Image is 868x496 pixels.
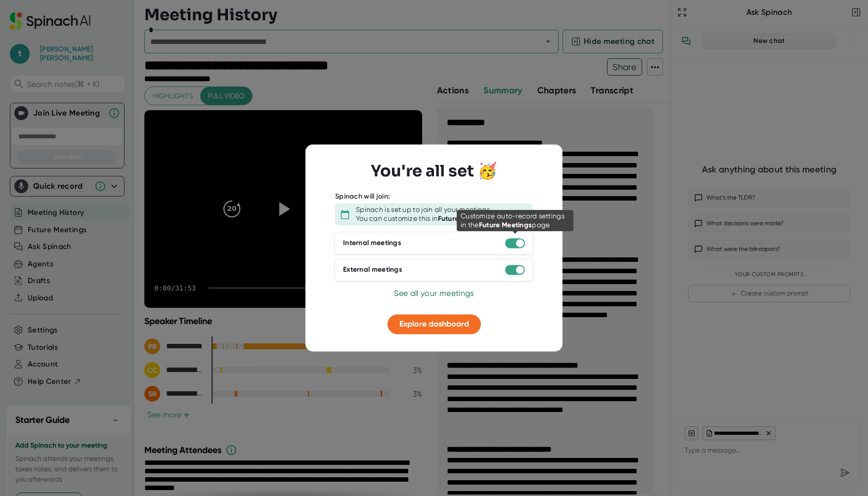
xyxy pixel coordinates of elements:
[356,206,491,214] div: Spinach is set up to join all your meetings.
[356,214,492,223] div: You can customize this in .
[399,319,469,329] span: Explore dashboard
[438,214,491,223] b: Future Meetings
[394,288,474,299] button: See all your meetings
[343,266,402,275] div: External meetings
[388,314,481,334] button: Explore dashboard
[343,239,401,248] div: Internal meetings
[371,162,497,181] h3: You're all set 🥳
[335,192,390,201] div: Spinach will join:
[394,289,474,298] span: See all your meetings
